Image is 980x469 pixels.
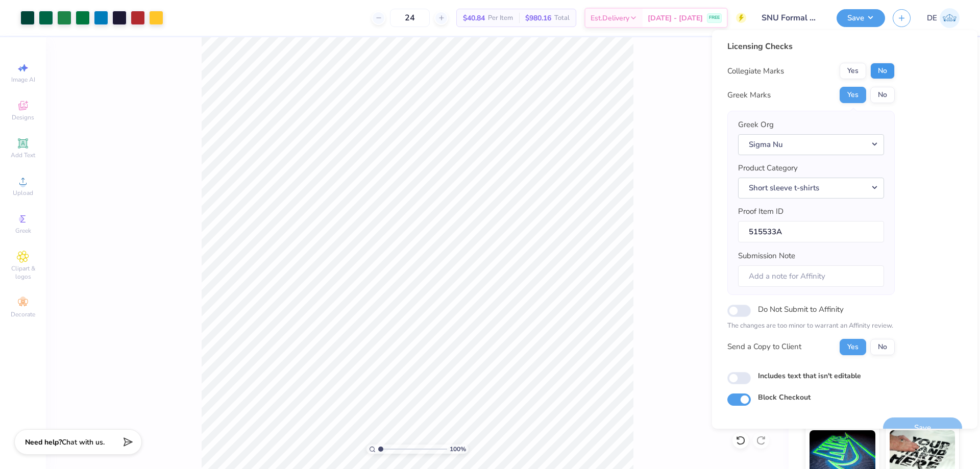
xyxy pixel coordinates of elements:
button: Short sleeve t-shirts [738,178,884,199]
div: Collegiate Marks [727,65,784,77]
span: Greek [15,227,31,235]
button: Sigma Nu [738,134,884,155]
strong: Need help? [25,437,62,447]
button: Yes [840,87,866,103]
span: Clipart & logos [5,264,41,281]
div: Greek Marks [727,89,771,101]
button: Yes [840,339,866,355]
button: No [870,87,895,103]
input: Add a note for Affinity [738,265,884,287]
label: Do Not Submit to Affinity [758,303,844,316]
span: FREE [709,14,720,21]
span: 100 % [450,445,466,454]
label: Submission Note [738,250,795,262]
label: Greek Org [738,119,774,131]
button: No [870,339,895,355]
button: Yes [840,63,866,79]
button: Save [837,9,885,27]
span: Upload [13,189,33,197]
a: DE [927,8,960,28]
span: Image AI [11,76,35,84]
span: Est. Delivery [591,13,629,23]
div: Send a Copy to Client [727,341,801,353]
span: [DATE] - [DATE] [648,13,703,23]
span: Designs [12,113,34,121]
label: Block Checkout [758,392,811,403]
div: Licensing Checks [727,40,895,53]
span: Add Text [11,151,35,159]
span: Chat with us. [62,437,105,447]
span: DE [927,12,937,24]
span: Total [554,13,570,23]
span: $40.84 [463,13,485,23]
input: – – [390,9,430,27]
label: Product Category [738,162,798,174]
img: Djian Evardoni [940,8,960,28]
button: No [870,63,895,79]
input: Untitled Design [754,8,829,28]
label: Includes text that isn't editable [758,371,861,381]
p: The changes are too minor to warrant an Affinity review. [727,321,895,331]
span: Per Item [488,13,513,23]
span: $980.16 [525,13,551,23]
label: Proof Item ID [738,206,783,217]
span: Decorate [11,310,35,318]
